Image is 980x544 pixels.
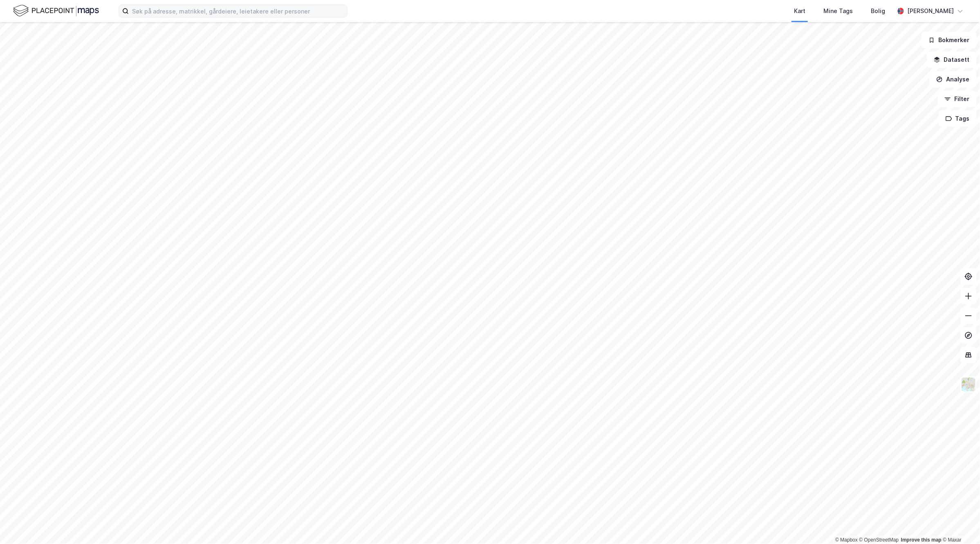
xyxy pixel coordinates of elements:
[939,505,980,544] iframe: Chat Widget
[794,6,805,16] div: Kart
[871,6,885,16] div: Bolig
[823,6,853,16] div: Mine Tags
[907,6,954,16] div: [PERSON_NAME]
[13,4,99,18] img: logo.f888ab2527a4732fd821a326f86c7f29.svg
[129,5,347,17] input: Søk på adresse, matrikkel, gårdeiere, leietakere eller personer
